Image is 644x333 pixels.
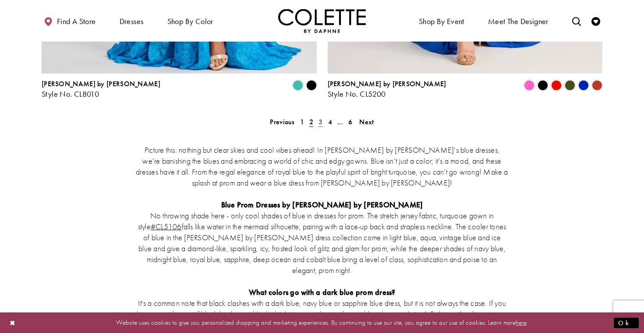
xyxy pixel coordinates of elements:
a: here [516,318,527,327]
i: Black [306,80,317,91]
i: Red [551,80,562,91]
span: Shop by color [167,17,213,26]
div: Colette by Daphne Style No. CL8010 [42,80,160,98]
i: Black [538,80,548,91]
button: Close Dialog [5,315,20,330]
span: Find a store [57,17,96,26]
span: 3 [318,117,322,126]
span: Style No. CL8010 [42,89,99,99]
button: Submit Dialog [614,317,639,328]
span: Dresses [120,17,144,26]
a: Opens in new tab [151,221,182,231]
i: Olive [565,80,575,91]
p: No throwing shade here - only cool shades of blue in dresses for prom. The stretch jersey fabric,... [136,210,508,276]
a: Check Wishlist [589,9,602,33]
a: Prev Page [267,116,297,128]
span: 6 [348,117,352,126]
span: [PERSON_NAME] by [PERSON_NAME] [42,79,160,88]
span: Previous [270,117,294,126]
span: Current page [307,116,316,128]
a: Find a store [42,9,98,33]
span: Shop By Event [417,9,467,33]
img: Colette by Daphne [278,9,366,33]
i: Sienna [592,80,602,91]
span: Shop by color [165,9,216,33]
span: Shop By Event [419,17,464,26]
p: Picture this: nothing but clear skies and cool vibes ahead! In [PERSON_NAME] by [PERSON_NAME]’s b... [136,144,508,188]
span: 2 [309,117,313,126]
i: Royal Blue [578,80,589,91]
span: 4 [328,117,332,126]
a: 3 [316,116,325,128]
a: Visit Home Page [278,9,366,33]
a: Toggle search [570,9,583,33]
a: ... [335,116,346,128]
span: ... [337,117,343,126]
a: 6 [346,116,355,128]
span: [PERSON_NAME] by [PERSON_NAME] [328,79,446,88]
a: 1 [297,116,307,128]
a: Meet the designer [486,9,551,33]
span: Dresses [117,9,146,33]
span: Style No. CL5200 [328,89,386,99]
span: 1 [300,117,304,126]
strong: What colors go with a dark blue prom dress? [249,287,396,297]
i: Turquoise [293,80,303,91]
div: Colette by Daphne Style No. CL5200 [328,80,446,98]
strong: Blue Prom Dresses by [PERSON_NAME] by [PERSON_NAME] [221,200,423,210]
span: Next [359,117,374,126]
span: Meet the designer [488,17,548,26]
i: Neon Pink [524,80,534,91]
a: Next Page [357,116,376,128]
p: Website uses cookies to give you personalized shopping and marketing experiences. By continuing t... [63,317,581,329]
a: 4 [326,116,335,128]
